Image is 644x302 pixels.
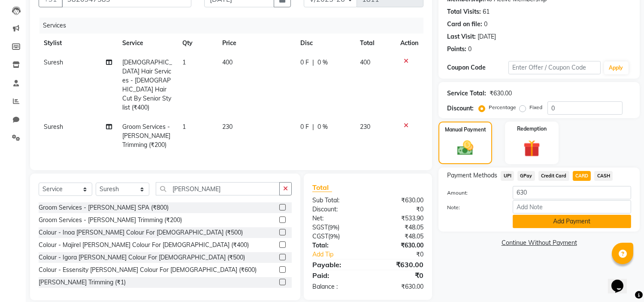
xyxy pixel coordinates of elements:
span: SGST [312,223,328,231]
span: Total [312,183,332,192]
div: 61 [483,7,490,16]
span: CARD [573,171,591,181]
label: Amount: [441,189,506,197]
button: Apply [604,61,629,74]
span: 230 [222,123,233,131]
span: [DEMOGRAPHIC_DATA] Hair Services - [DEMOGRAPHIC_DATA] Hair Cut By Senior Stylist (₹400) [122,58,172,111]
div: ₹48.05 [368,232,430,241]
div: ( ) [306,232,368,241]
span: Groom Services - [PERSON_NAME] Trimming (₹200) [122,123,170,149]
input: Add Note [513,200,631,214]
label: Manual Payment [445,126,486,134]
a: Add Tip [306,250,378,259]
label: Redemption [517,125,547,133]
button: Add Payment [513,215,631,228]
th: Stylist [39,34,117,53]
th: Action [395,34,423,53]
label: Fixed [529,104,542,111]
div: ₹0 [378,250,430,259]
span: 400 [360,58,370,66]
span: UPI [501,171,514,181]
img: _cash.svg [452,139,478,157]
span: 0 % [317,122,328,131]
div: Coupon Code [447,63,508,72]
div: Colour - Inoa [PERSON_NAME] Colour For [DEMOGRAPHIC_DATA] (₹500) [39,228,243,237]
div: Last Visit: [447,32,476,41]
span: Suresh [44,58,63,66]
div: Total Visits: [447,7,481,16]
div: ₹0 [368,205,430,214]
div: ₹533.90 [368,214,430,223]
span: 0 F [300,122,309,131]
input: Amount [513,186,631,199]
div: Colour - Majirel [PERSON_NAME] Colour For [DEMOGRAPHIC_DATA] (₹400) [39,241,249,250]
img: _gift.svg [518,138,545,159]
div: ₹48.05 [368,223,430,232]
div: Net: [306,214,368,223]
th: Qty [177,34,217,53]
th: Total [355,34,396,53]
div: Service Total: [447,89,486,98]
span: CGST [312,232,328,240]
span: 9% [330,233,338,240]
span: CASH [594,171,613,181]
span: 230 [360,123,370,131]
span: | [312,122,314,131]
div: ₹630.00 [368,241,430,250]
th: Disc [295,34,355,53]
div: ( ) [306,223,368,232]
div: ₹630.00 [490,89,512,98]
div: ₹630.00 [368,196,430,205]
span: 9% [330,224,338,231]
span: Payment Methods [447,171,497,180]
input: Enter Offer / Coupon Code [508,61,600,74]
span: Credit Card [538,171,569,181]
span: Suresh [44,123,63,131]
div: Paid: [306,270,368,281]
label: Note: [441,204,506,211]
div: Card on file: [447,20,482,29]
div: ₹0 [368,270,430,281]
span: | [312,58,314,67]
span: 1 [182,58,186,66]
span: 1 [182,123,186,131]
a: Continue Without Payment [440,238,638,247]
div: Colour - Igora [PERSON_NAME] Colour For [DEMOGRAPHIC_DATA] (₹500) [39,253,245,262]
div: Discount: [306,205,368,214]
div: Discount: [447,104,474,113]
div: 0 [468,45,472,54]
span: 0 F [300,58,309,67]
iframe: chat widget [608,268,635,293]
div: [DATE] [478,32,496,41]
input: Search or Scan [156,182,280,195]
div: Sub Total: [306,196,368,205]
th: Service [117,34,177,53]
label: Percentage [489,104,516,111]
span: GPay [517,171,535,181]
div: [PERSON_NAME] Trimming (₹1) [39,278,126,287]
div: Points: [447,45,466,54]
div: Groom Services - [PERSON_NAME] Trimming (₹200) [39,216,182,225]
span: 0 % [317,58,328,67]
div: Colour - Essensity [PERSON_NAME] Colour For [DEMOGRAPHIC_DATA] (₹600) [39,265,257,275]
div: ₹630.00 [368,259,430,270]
div: Services [39,18,430,34]
th: Price [217,34,295,53]
div: Groom Services - [PERSON_NAME] SPA (₹800) [39,203,169,212]
div: ₹630.00 [368,282,430,291]
div: Payable: [306,259,368,270]
div: Total: [306,241,368,250]
span: 400 [222,58,233,66]
div: Balance : [306,282,368,291]
div: 0 [484,20,487,29]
